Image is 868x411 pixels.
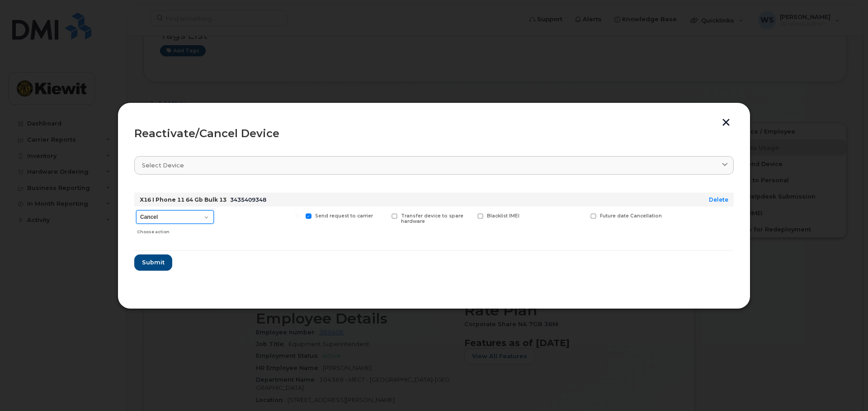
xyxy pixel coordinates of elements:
a: Delete [709,196,728,203]
span: Transfer device to spare hardware [401,213,463,225]
input: Future date Cancellation [580,213,584,218]
span: Select device [142,161,184,170]
span: Send request to carrier [315,213,373,219]
a: Select device [134,156,734,175]
input: Transfer device to spare hardware [381,213,385,218]
input: Blacklist IMEI [467,213,471,218]
iframe: Messenger Launcher [829,372,861,404]
span: Future date Cancellation [600,213,662,219]
span: Blacklist IMEI [487,213,519,219]
button: Submit [134,254,172,271]
span: 3435409348 [230,196,266,203]
input: Send request to carrier [295,213,299,218]
strong: X16 I Phone 11 64 Gb Bulk 13 [140,196,226,203]
span: Submit [142,258,165,267]
div: Choose action [137,225,214,236]
div: Reactivate/Cancel Device [134,128,734,139]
